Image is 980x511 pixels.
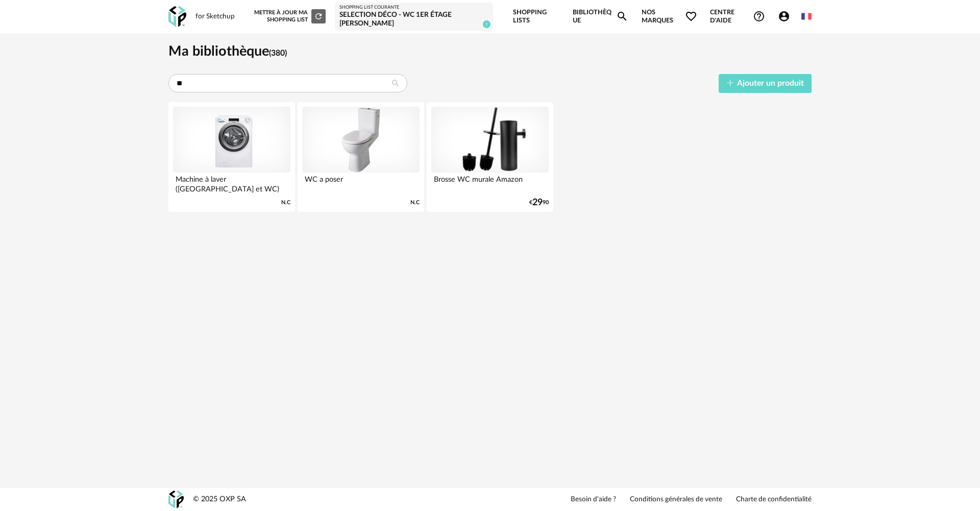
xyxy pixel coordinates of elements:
a: Charte de confidentialité [736,495,812,504]
h1: Ma bibliothèque [168,42,812,60]
span: 1 [483,20,491,28]
div: for Sketchup [195,12,235,21]
a: Conditions générales de vente [630,495,722,504]
span: Magnify icon [616,10,628,22]
span: Help Circle Outline icon [753,10,765,22]
span: N.C [410,199,420,206]
div: Selection déco - WC 1er étage [PERSON_NAME] [339,11,488,29]
img: OXP [168,6,186,27]
div: Brosse WC murale Amazon [431,173,549,193]
span: N.C [281,199,290,206]
span: 29 [532,199,543,206]
span: Heart Outline icon [685,10,697,22]
a: Machine à laver (salle de bains et WC) Machine à laver ([GEOGRAPHIC_DATA] et WC) N.C [168,102,295,212]
span: Account Circle icon [778,10,795,22]
div: € 90 [529,199,549,206]
span: Refresh icon [314,13,323,19]
span: Centre d'aideHelp Circle Outline icon [710,8,765,25]
button: Ajouter un produit [719,74,812,93]
img: OXP [168,491,184,508]
div: Mettre à jour ma Shopping List [252,9,326,23]
a: Brosse WC murale Amazon Brosse WC murale Amazon €2990 [427,102,553,212]
a: WC a poser WC a poser N.C [298,102,424,212]
div: Shopping List courante [339,5,488,11]
span: Ajouter un produit [737,79,804,87]
div: Machine à laver ([GEOGRAPHIC_DATA] et WC) [173,173,290,193]
img: fr [801,11,812,21]
span: (380) [269,49,287,57]
div: © 2025 OXP SA [193,495,246,504]
a: Besoin d'aide ? [571,495,616,504]
span: Account Circle icon [778,10,790,22]
div: WC a poser [302,173,420,193]
a: Shopping List courante Selection déco - WC 1er étage [PERSON_NAME] 1 [339,5,488,29]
